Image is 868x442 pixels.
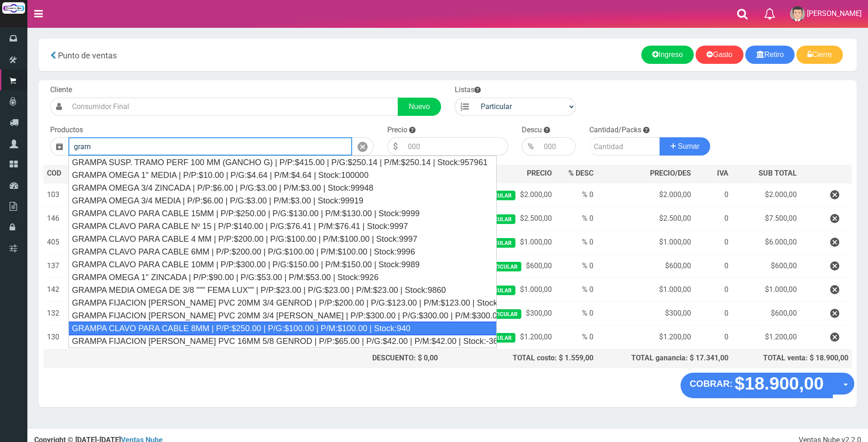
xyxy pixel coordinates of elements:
div: $ [387,137,403,156]
a: Gasto [696,46,743,64]
td: $6.000,00 [732,231,800,255]
td: $2.500,00 [597,207,694,231]
div: TOTAL venta: $ 18.900,00 [736,353,848,364]
td: 137 [43,255,71,278]
td: 0 [695,278,733,302]
span: Sumar [678,142,699,150]
td: $1.000,00 [597,231,694,255]
span: Particular [475,333,515,343]
input: Cantidad [589,137,660,156]
td: % 0 [556,255,598,278]
span: Particular [475,238,515,248]
td: % 0 [556,183,598,207]
td: $300,00 [442,302,556,326]
button: Sumar [660,137,711,156]
div: TOTAL ganancia: $ 17.341,00 [601,353,728,364]
td: $1.200,00 [732,326,800,349]
td: % 0 [556,326,598,349]
td: 0 [695,302,733,326]
a: Cierre [796,46,843,64]
td: $1.200,00 [442,326,556,349]
td: $1.000,00 [442,278,556,302]
input: Consumidor Final [68,98,398,116]
input: 000 [539,137,576,156]
th: COD [43,165,71,183]
td: 146 [43,207,71,231]
span: Punto de ventas [58,51,117,60]
span: % DESC [568,169,593,177]
span: Particular [475,191,515,200]
td: % 0 [556,278,598,302]
div: GRAMPA FIJACION [PERSON_NAME] PVC 20MM 3/4 GENROD | P/P:$200.00 | P/G:$123.00 | P/M:$123.00 | Sto... [69,296,496,309]
td: % 0 [556,302,598,326]
td: $1.000,00 [442,231,556,255]
td: 103 [43,183,71,207]
span: PRECIO [527,168,552,179]
label: Productos [50,125,83,135]
label: Cantidad/Packs [589,125,641,135]
td: $2.500,00 [442,207,556,231]
span: PRECIO/DES [650,169,691,177]
div: GRAMPA OMEGA 3/4 ZINCADA | P/P:$6.00 | P/G:$3.00 | P/M:$3.00 | Stock:99948 [69,182,496,194]
td: $600,00 [732,302,800,326]
div: DESCUENTO: $ 0,00 [302,353,438,364]
td: % 0 [556,231,598,255]
td: 0 [695,183,733,207]
div: GRAMPA SUSP. TRAMO PERF 100 MM (GANCHO G) | P/P:$415.00 | P/G:$250.14 | P/M:$250.14 | Stock:957961 [69,156,496,169]
td: 130 [43,326,71,349]
input: 000 [403,137,508,156]
div: GRAMPA CLAVO PARA CABLE 15MM | P/P:$250.00 | P/G:$130.00 | P/M:$130.00 | Stock:9999 [69,207,496,220]
a: Nuevo [398,98,441,116]
span: IVA [717,169,728,177]
td: 0 [695,207,733,231]
div: GRAMPA CLAVO PARA CABLE Nº 15 | P/P:$140.00 | P/G:$76.41 | P/M:$76.41 | Stock:9997 [69,220,496,233]
img: Logo grande [2,2,25,14]
div: GRAMPA CLAVO PARA CABLE 4 MM | P/P:$200.00 | P/G:$100.00 | P/M:$100.00 | Stock:9997 [69,233,496,245]
td: $1.000,00 [732,278,800,302]
label: Listas [455,85,481,95]
td: 142 [43,278,71,302]
td: 0 [695,255,733,278]
td: 0 [695,231,733,255]
td: $600,00 [597,255,694,278]
span: Particular [475,214,515,224]
div: GRAMPA OMEGA 1" MEDIA | P/P:$10.00 | P/G:$4.64 | P/M:$4.64 | Stock:100000 [69,169,496,182]
td: 405 [43,231,71,255]
strong: $18.900,00 [735,374,824,393]
td: $1.200,00 [597,326,694,349]
strong: COBRAR: [690,379,733,389]
span: Particular [481,309,521,319]
td: $300,00 [597,302,694,326]
button: COBRAR: $18.900,00 [681,373,833,398]
td: 132 [43,302,71,326]
span: SUB TOTAL [759,168,797,179]
td: $7.500,00 [732,207,800,231]
td: $2.000,00 [732,183,800,207]
label: Cliente [50,85,72,95]
span: [PERSON_NAME] [807,9,862,18]
img: User Image [790,6,805,21]
div: % [522,137,539,156]
div: GRAMPA FIJACION [PERSON_NAME] PVC 16MM 5/8 GENROD | P/P:$65.00 | P/G:$42.00 | P/M:$42.00 | Stock:-36 [69,335,496,348]
label: Precio [387,125,407,135]
div: GRAMPA MEDIA OMEGA DE 3/8 """ FEMA LUX"" | P/P:$23.00 | P/G:$23.00 | P/M:$23.00 | Stock:9860 [69,284,496,296]
td: $600,00 [442,255,556,278]
div: GRAMPA OMEGA 1" ZINCADA | P/P:$90.00 | P/G:$53.00 | P/M:$53.00 | Stock:9926 [69,271,496,284]
td: 0 [695,326,733,349]
span: Particular [475,286,515,295]
span: Particular [481,262,521,271]
label: Descu [522,125,542,135]
td: $1.000,00 [597,278,694,302]
div: GRAMPA CLAVO PARA CABLE 10MM | P/P:$300.00 | P/G:$150.00 | P/M:$150.00 | Stock:9989 [69,258,496,271]
div: TOTAL costo: $ 1.559,00 [445,353,594,364]
td: % 0 [556,207,598,231]
div: GRAMPA CLAVO PARA CABLE 6MM | P/P:$200.00 | P/G:$100.00 | P/M:$100.00 | Stock:9996 [69,245,496,258]
a: Ingreso [641,46,694,64]
td: $600,00 [732,255,800,278]
a: Retiro [745,46,795,64]
div: GRAMPA FIJACION [PERSON_NAME] PVC 20MM 3/4 [PERSON_NAME] | P/P:$300.00 | P/G:$300.00 | P/M:$300.0... [69,309,496,322]
input: Introduzca el nombre del producto [68,137,352,156]
div: GRAMPA CLAVO PARA CABLE 8MM | P/P:$250.00 | P/G:$100.00 | P/M:$100.00 | Stock:940 [68,322,497,335]
td: $2.000,00 [442,183,556,207]
div: GRAMPA OMEGA 3/4 MEDIA | P/P:$6.00 | P/G:$3.00 | P/M:$3.00 | Stock:99919 [69,194,496,207]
